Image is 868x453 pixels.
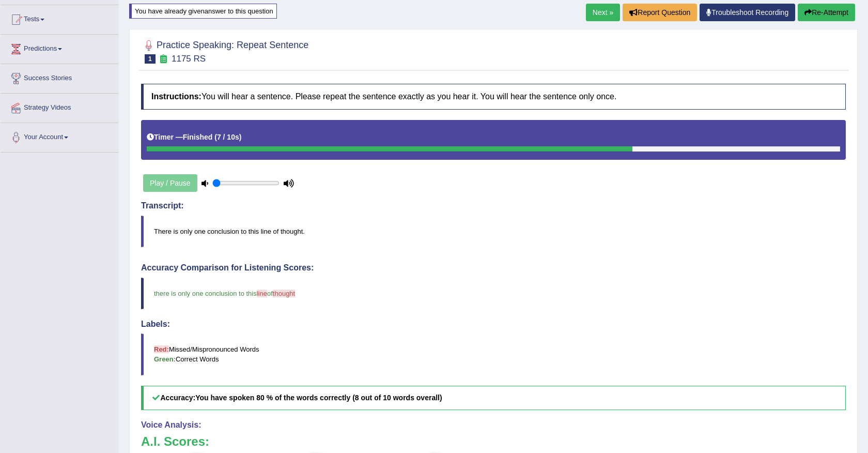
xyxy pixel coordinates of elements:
[214,133,217,141] b: (
[267,290,273,297] span: of
[1,123,118,149] a: Your Account
[273,290,295,297] span: thought
[700,4,795,21] a: Troubleshoot Recording
[1,94,118,119] a: Strategy Videos
[141,263,846,273] h4: Accuracy Comparison for Listening Scores:
[141,38,308,64] h2: Practice Speaking: Repeat Sentence
[141,84,846,110] h4: You will hear a sentence. Please repeat the sentence exactly as you hear it. You will hear the se...
[623,4,697,21] button: Report Question
[183,133,213,141] b: Finished
[172,54,206,64] small: 1175 RS
[798,4,855,21] button: Re-Attempt
[586,4,620,21] a: Next »
[195,394,442,402] b: You have spoken 80 % of the words correctly (8 out of 10 words overall)
[217,133,239,141] b: 7 / 10s
[147,133,241,141] h5: Timer —
[151,92,202,101] b: Instructions:
[141,334,846,375] blockquote: Missed/Mispronounced Words Correct Words
[145,54,156,64] span: 1
[141,320,846,329] h4: Labels:
[141,386,846,410] h5: Accuracy:
[141,434,209,448] b: A.I. Scores:
[1,5,118,31] a: Tests
[141,420,846,430] h4: Voice Analysis:
[141,201,846,210] h4: Transcript:
[154,290,257,297] span: there is only one conclusion to this
[129,4,277,19] div: You have already given answer to this question
[257,290,267,297] span: line
[154,355,176,363] b: Green:
[1,64,118,90] a: Success Stories
[239,133,242,141] b: )
[154,345,169,353] b: Red:
[158,54,169,64] small: Exam occurring question
[141,216,846,247] blockquote: There is only one conclusion to this line of thought.
[1,35,118,61] a: Predictions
